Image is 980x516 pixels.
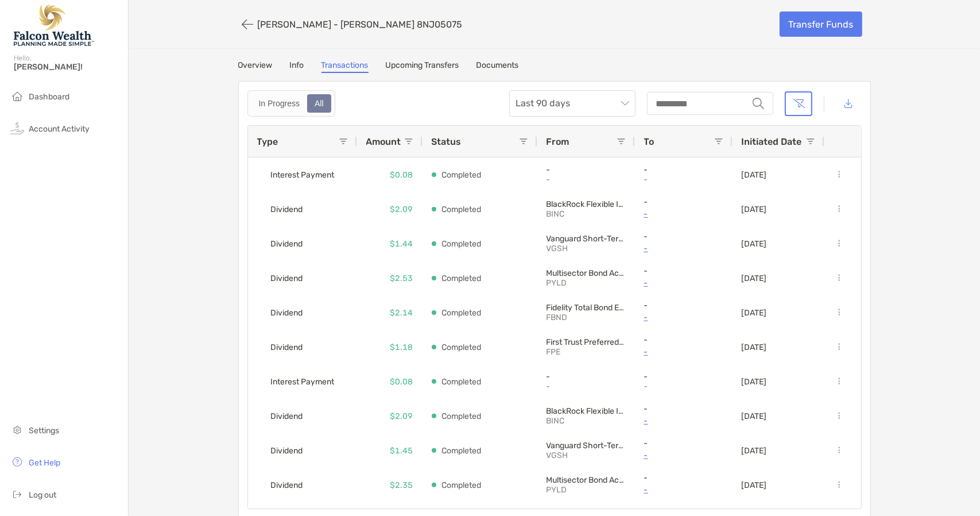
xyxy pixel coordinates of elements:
span: Amount [366,136,401,147]
button: Clear filters [785,91,812,116]
p: [PERSON_NAME] - [PERSON_NAME] 8NJ05075 [258,19,463,30]
p: Vanguard Short-Term Government Bond ETF [547,441,626,450]
div: In Progress [253,95,307,111]
p: - [644,266,723,276]
a: - [644,310,723,325]
span: Dividend [271,476,303,495]
a: Documents [477,60,519,73]
p: [DATE] [742,205,767,214]
span: Dashboard [29,92,69,102]
p: Completed [442,271,482,286]
p: Completed [442,202,482,217]
p: $1.18 [390,340,413,355]
img: settings icon [10,423,24,437]
span: Log out [29,490,56,500]
img: get-help icon [10,455,24,469]
p: $0.08 [390,168,413,182]
a: Transactions [321,60,369,73]
p: Fidelity Total Bond ETF [547,303,626,313]
span: Dividend [271,303,303,322]
a: - [644,345,723,359]
span: Account Activity [29,124,90,134]
p: $1.45 [390,444,413,458]
p: - [547,372,626,382]
div: segmented control [247,90,335,117]
span: Dividend [271,441,303,460]
p: $2.09 [390,202,413,217]
a: Info [290,60,304,73]
span: Last 90 days [516,91,629,116]
p: Completed [442,237,482,251]
img: Falcon Wealth Planning Logo [14,5,94,46]
a: - [644,241,723,256]
p: $1.44 [390,237,413,251]
p: - [644,175,723,184]
img: activity icon [10,121,24,135]
p: BINC [547,209,626,219]
p: Vanguard Short-Term Government Bond ETF [547,234,626,244]
p: - [644,404,723,414]
p: [DATE] [742,274,767,283]
span: From [547,136,570,147]
p: - [547,382,626,391]
p: $2.09 [390,409,413,423]
span: Initiated Date [742,136,802,147]
p: [DATE] [742,308,767,318]
p: VGSH [547,244,626,253]
a: - [644,448,723,463]
p: - [547,175,626,184]
p: [DATE] [742,480,767,490]
span: Status [432,136,462,147]
p: $2.53 [390,271,413,286]
p: [DATE] [742,170,767,180]
p: - [644,197,723,207]
p: FPE [547,347,626,357]
span: Dividend [271,338,303,357]
p: FBND [547,313,626,322]
p: - [644,165,723,175]
p: Completed [442,168,482,182]
span: Settings [29,426,59,436]
span: Dividend [271,234,303,253]
p: [DATE] [742,239,767,249]
a: - [644,207,723,221]
p: PYLD [547,485,626,495]
p: $2.14 [390,306,413,320]
a: - [644,414,723,428]
span: Type [257,136,278,147]
a: Overview [238,60,273,73]
p: [DATE] [742,446,767,456]
p: BlackRock Flexible Income ETF [547,199,626,209]
a: - [644,483,723,497]
p: - [547,165,626,175]
p: First Trust Preferred Securities and Income ETF [547,337,626,347]
a: - [644,276,723,290]
p: [DATE] [742,342,767,352]
p: Completed [442,478,482,492]
p: BINC [547,416,626,426]
span: Dividend [271,269,303,288]
p: BlackRock Flexible Income ETF [547,406,626,416]
p: Multisector Bond Active ETF [547,475,626,485]
a: Upcoming Transfers [386,60,459,73]
p: Completed [442,444,482,458]
span: Dividend [271,200,303,219]
p: - [644,301,723,310]
p: - [644,438,723,448]
p: - [644,335,723,345]
img: logout icon [10,487,24,501]
p: VGSH [547,450,626,460]
p: - [644,372,723,382]
span: Interest Payment [271,165,335,184]
p: Completed [442,340,482,355]
p: - [644,232,723,241]
img: input icon [753,98,764,109]
span: Dividend [271,407,303,426]
p: Completed [442,409,482,423]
